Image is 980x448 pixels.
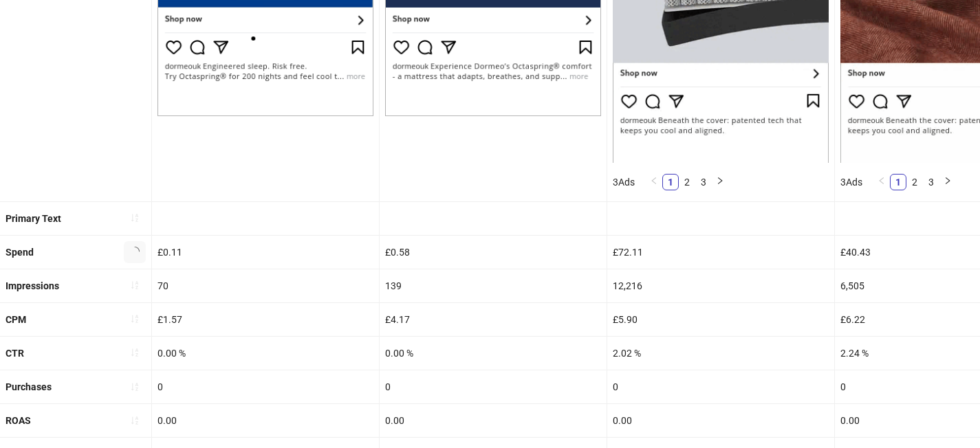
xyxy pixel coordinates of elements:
b: Purchases [6,381,52,392]
b: Impressions [6,280,59,291]
div: £0.11 [152,236,379,269]
button: right [712,174,728,190]
span: sort-ascending [130,213,140,223]
button: right [939,174,956,190]
div: £0.58 [380,236,607,269]
div: 70 [152,269,379,302]
div: £5.90 [607,303,834,336]
li: 1 [890,174,906,190]
div: 0 [380,370,607,403]
span: sort-ascending [130,314,140,324]
li: 1 [662,174,679,190]
b: Primary Text [6,213,61,224]
div: 0.00 % [152,337,379,370]
li: 3 [923,174,939,190]
li: 2 [906,174,923,190]
span: sort-ascending [130,382,140,392]
button: left [873,174,890,190]
span: 3 Ads [613,177,635,188]
div: 0 [607,370,834,403]
div: 0.00 [152,404,379,437]
a: 3 [924,175,939,190]
div: 139 [380,269,607,302]
a: 2 [679,175,695,190]
li: Previous Page [873,174,890,190]
div: 2.02 % [607,337,834,370]
li: Next Page [939,174,956,190]
span: loading [129,247,140,257]
b: Spend [6,247,34,258]
li: 3 [695,174,712,190]
span: sort-ascending [130,416,140,425]
a: 1 [663,175,678,190]
div: 0 [152,370,379,403]
span: left [878,177,886,185]
li: Next Page [712,174,728,190]
b: ROAS [6,415,31,426]
div: £4.17 [380,303,607,336]
div: £72.11 [607,236,834,269]
b: CPM [6,314,26,325]
div: 12,216 [607,269,834,302]
span: right [944,177,952,185]
span: 3 Ads [840,177,862,188]
div: £1.57 [152,303,379,336]
div: 0.00 % [380,337,607,370]
button: left [646,174,662,190]
span: left [650,177,658,185]
a: 2 [907,175,922,190]
span: right [716,177,724,185]
div: 0.00 [607,404,834,437]
a: 1 [891,175,906,190]
div: 0.00 [380,404,607,437]
li: Previous Page [646,174,662,190]
a: 3 [696,175,711,190]
span: sort-ascending [130,348,140,357]
span: sort-ascending [130,280,140,290]
b: CTR [6,348,24,359]
li: 2 [679,174,695,190]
